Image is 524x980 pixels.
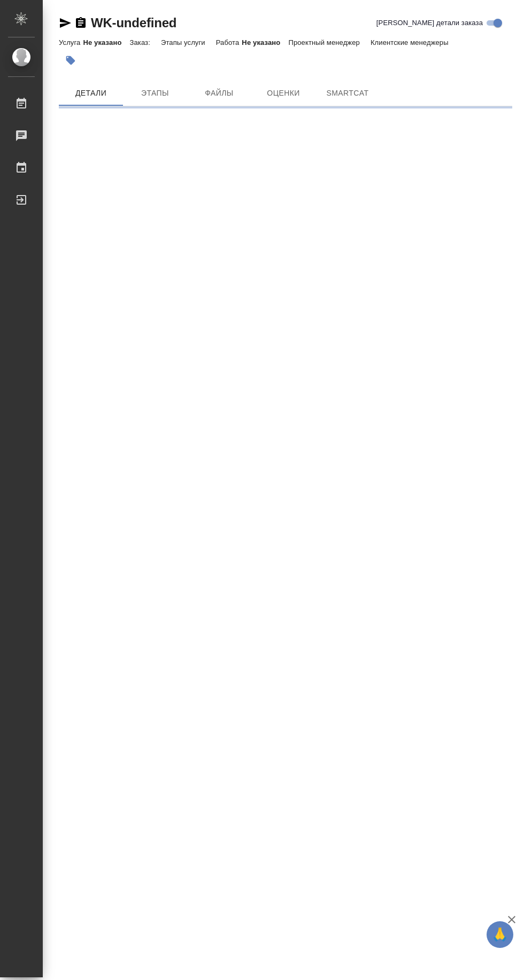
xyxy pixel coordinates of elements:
button: Скопировать ссылку [74,17,87,29]
span: Детали [65,87,117,100]
span: 🙏 [491,923,509,946]
p: Не указано [83,38,129,46]
span: [PERSON_NAME] детали заказа [376,18,483,28]
span: SmartCat [322,87,373,100]
p: Не указано [242,38,288,46]
p: Проектный менеджер [288,38,362,46]
button: Добавить тэг [59,49,82,72]
button: 🙏 [487,921,513,948]
p: Этапы услуги [161,38,208,46]
span: Файлы [194,87,245,100]
span: Этапы [129,87,181,100]
p: Услуга [59,38,83,46]
p: Заказ: [129,38,152,46]
a: WK-undefined [91,15,176,30]
span: Оценки [258,87,309,100]
p: Работа [216,38,242,46]
button: Скопировать ссылку для ЯМессенджера [59,17,72,29]
p: Клиентские менеджеры [371,38,451,46]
